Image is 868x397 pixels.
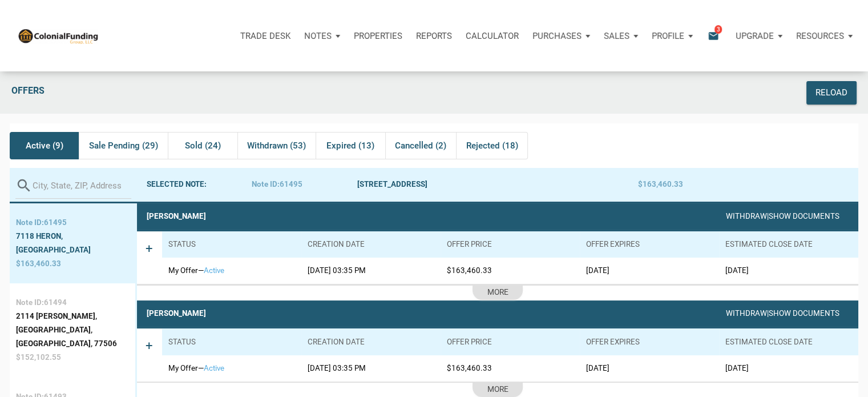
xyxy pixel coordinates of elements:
[168,132,237,159] div: Sold (24)
[301,231,441,258] th: Creation date
[326,139,374,153] span: Expired (13)
[16,310,129,323] div: 2114 [PERSON_NAME],
[185,139,221,153] span: Sold (24)
[409,19,459,53] button: Reports
[652,31,684,41] p: Profile
[815,86,847,99] div: Reload
[204,266,224,275] span: active
[198,364,204,372] span: —
[769,212,839,220] a: Show Documents
[280,180,302,189] span: 61495
[204,364,224,372] span: active
[147,210,206,223] div: [PERSON_NAME]
[769,309,839,318] a: Show Documents
[459,19,526,53] a: Calculator
[532,31,582,41] p: Purchases
[466,31,519,41] p: Calculator
[580,258,719,284] td: [DATE]
[456,132,528,159] div: Rejected (18)
[147,178,252,191] div: Selected note:
[714,25,722,34] span: 3
[247,139,306,153] span: Withdrawn (53)
[6,81,691,105] div: Offers
[79,132,167,159] div: Sale Pending (29)
[466,139,518,153] span: Rejected (18)
[10,132,79,159] div: Active (9)
[604,31,629,41] p: Sales
[354,31,402,41] p: Properties
[767,212,769,220] span: |
[487,286,508,299] div: More
[487,383,508,396] div: More
[17,27,99,44] img: NoteUnlimited
[44,298,67,307] span: 61494
[316,132,385,159] div: Expired (13)
[89,139,158,153] span: Sale Pending (29)
[168,364,198,372] span: My Offer
[297,19,347,53] button: Notes
[736,31,774,41] p: Upgrade
[237,132,316,159] div: Withdrawn (53)
[441,355,580,382] td: $163,460.33
[699,19,729,53] button: email3
[146,338,153,372] span: +
[15,177,33,194] i: search
[719,328,858,355] th: Estimated Close Date
[719,355,858,382] td: [DATE]
[580,355,719,382] td: [DATE]
[301,328,441,355] th: Creation date
[441,231,580,258] th: Offer price
[719,231,858,258] th: Estimated Close Date
[473,383,523,397] button: More
[806,81,857,105] button: Reload
[233,19,297,53] button: Trade Desk
[706,29,720,42] i: email
[796,31,844,41] p: Resources
[162,328,301,355] th: Status
[240,31,290,41] p: Trade Desk
[16,298,44,307] span: Note ID:
[767,309,769,318] span: |
[198,266,204,275] span: —
[385,132,456,159] div: Cancelled (2)
[162,231,301,258] th: Status
[301,258,441,284] td: [DATE] 03:35 PM
[726,309,767,318] a: Withdraw
[147,307,206,320] div: [PERSON_NAME]
[301,355,441,382] td: [DATE] 03:35 PM
[304,31,332,41] p: Notes
[526,19,597,53] button: Purchases
[473,286,523,300] button: More
[416,31,452,41] p: Reports
[580,231,719,258] th: Offer Expires
[357,178,638,191] div: [STREET_ADDRESS]
[645,19,700,53] button: Profile
[441,328,580,355] th: Offer price
[146,241,153,275] span: +
[347,19,409,53] a: Properties
[26,139,63,153] span: Active (9)
[729,19,789,53] button: Upgrade
[395,139,446,153] span: Cancelled (2)
[638,178,744,191] div: $163,460.33
[16,351,129,364] div: $152,102.55
[789,19,859,53] button: Resources
[597,19,645,53] button: Sales
[580,328,719,355] th: Offer Expires
[719,258,858,284] td: [DATE]
[168,266,198,275] span: My Offer
[441,258,580,284] td: $163,460.33
[726,212,767,220] a: Withdraw
[252,180,280,189] span: Note ID:
[33,173,131,199] input: City, State, ZIP, Address
[16,323,129,351] div: [GEOGRAPHIC_DATA], [GEOGRAPHIC_DATA], 77506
